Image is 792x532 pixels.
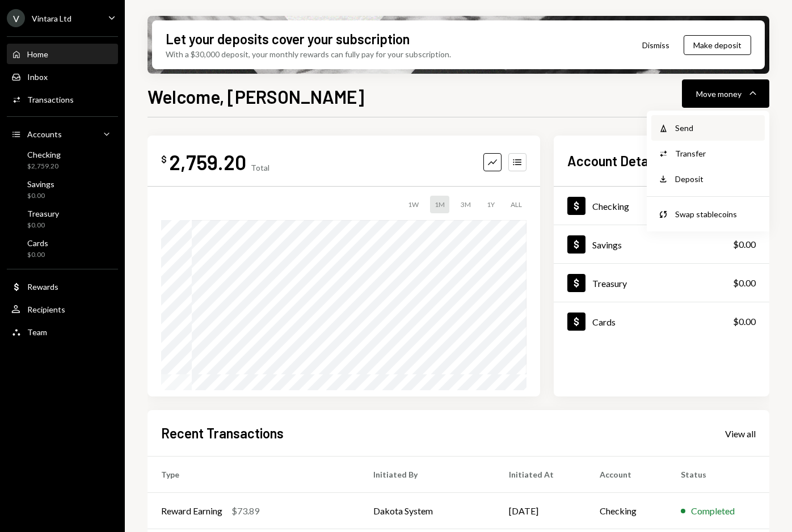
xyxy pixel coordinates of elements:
th: Status [667,457,769,493]
div: Vintara Ltd [32,14,71,23]
div: $2,759.20 [27,162,61,171]
button: Dismiss [628,32,684,58]
a: Cards$0.00 [7,235,118,262]
a: Checking$2,759.20 [554,187,769,225]
div: Deposit [675,173,758,185]
div: Cards [592,316,616,327]
div: 1M [430,196,449,213]
div: $0.00 [27,221,59,230]
div: $0.00 [27,250,48,260]
div: 3M [456,196,475,213]
a: View all [725,427,756,440]
div: Home [27,49,48,59]
div: Recipients [27,305,65,314]
div: Rewards [27,282,58,292]
a: Transactions [7,89,118,109]
div: Total [251,163,269,172]
a: Savings$0.00 [7,176,118,203]
a: Cards$0.00 [554,302,769,340]
div: Swap stablecoins [675,208,758,220]
button: Make deposit [684,35,751,55]
div: View all [725,428,756,440]
div: Transactions [27,95,74,104]
a: Inbox [7,66,118,87]
div: $0.00 [733,315,756,328]
a: Treasury$0.00 [7,205,118,233]
div: 2,759.20 [169,149,246,175]
a: Checking$2,759.20 [7,146,118,174]
div: Savings [592,239,622,250]
div: Reward Earning [161,504,222,518]
a: Rewards [7,276,118,297]
th: Initiated At [495,457,586,493]
a: Home [7,44,118,64]
div: Accounts [27,129,62,139]
h2: Recent Transactions [161,424,284,442]
a: Savings$0.00 [554,225,769,263]
div: Completed [691,504,735,518]
div: $0.00 [27,191,54,201]
a: Recipients [7,299,118,319]
div: ALL [506,196,526,213]
div: $0.00 [733,276,756,290]
th: Type [148,457,360,493]
button: Move money [682,79,769,108]
div: Let your deposits cover your subscription [166,29,410,48]
div: Savings [27,179,54,189]
div: Checking [592,201,629,212]
div: Treasury [592,278,627,289]
div: Transfer [675,147,758,159]
div: Move money [696,88,742,100]
div: Inbox [27,72,48,82]
a: Treasury$0.00 [554,264,769,302]
div: 1W [403,196,423,213]
div: 1Y [482,196,499,213]
th: Account [586,457,667,493]
div: Send [675,122,758,134]
td: Dakota System [360,493,495,529]
th: Initiated By [360,457,495,493]
div: Checking [27,150,61,159]
div: V [7,9,25,27]
a: Accounts [7,124,118,144]
div: Team [27,327,47,337]
div: $ [161,154,167,165]
h2: Account Details [567,151,661,170]
div: $73.89 [231,504,259,518]
a: Team [7,322,118,342]
div: $0.00 [733,238,756,251]
div: Cards [27,238,48,248]
td: [DATE] [495,493,586,529]
div: Treasury [27,209,59,218]
td: Checking [586,493,667,529]
h1: Welcome, [PERSON_NAME] [148,85,364,108]
div: With a $30,000 deposit, your monthly rewards can fully pay for your subscription. [166,48,451,60]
